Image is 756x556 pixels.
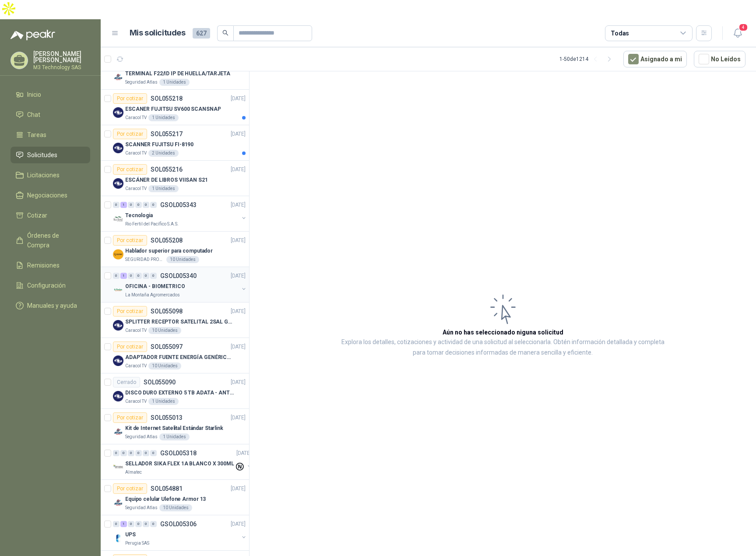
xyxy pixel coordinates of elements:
[231,272,246,280] p: [DATE]
[125,185,147,192] p: Caracol TV
[113,320,123,331] img: Company Logo
[113,143,123,153] img: Company Logo
[27,190,67,200] span: Negociaciones
[11,30,55,40] img: Logo peakr
[151,344,183,350] p: SOL055097
[159,504,192,511] div: 10 Unidades
[125,211,153,220] p: Tecnologia
[559,52,616,66] div: 1 - 50 de 1214
[150,450,157,456] div: 0
[113,93,147,104] div: Por cotizar
[27,170,60,180] span: Licitaciones
[125,79,158,86] p: Seguridad Atlas
[125,469,142,476] p: Almatec
[27,281,66,290] span: Configuración
[148,362,181,369] div: 10 Unidades
[150,202,157,208] div: 0
[148,398,179,405] div: 1 Unidades
[27,110,40,120] span: Chat
[11,207,90,224] a: Cotizar
[125,176,208,184] p: ESCÁNER DE LIBROS VIISAN S21
[151,237,183,243] p: SOL055208
[159,79,190,86] div: 1 Unidades
[113,533,123,543] img: Company Logo
[231,485,246,493] p: [DATE]
[113,391,123,401] img: Company Logo
[11,86,90,103] a: Inicio
[231,130,246,138] p: [DATE]
[150,273,157,279] div: 0
[120,202,127,208] div: 1
[11,297,90,314] a: Manuales y ayuda
[151,166,183,172] p: SOL055216
[113,235,147,246] div: Por cotizar
[101,161,249,196] a: Por cotizarSOL055216[DATE] Company LogoESCÁNER DE LIBROS VIISAN S21Caracol TV1 Unidades
[125,540,149,547] p: Perugia SAS
[125,460,234,468] p: SELLADOR SIKA FLEX 1A BLANCO X 300ML
[125,504,158,511] p: Seguridad Atlas
[443,327,563,337] h3: Aún no has seleccionado niguna solicitud
[113,448,253,476] a: 0 0 0 0 0 0 GSOL005318[DATE] Company LogoSELLADOR SIKA FLEX 1A BLANCO X 300MLAlmatec
[160,202,197,208] p: GSOL005343
[143,450,149,456] div: 0
[11,187,90,204] a: Negociaciones
[33,51,90,63] p: [PERSON_NAME] [PERSON_NAME]
[113,426,123,437] img: Company Logo
[128,450,134,456] div: 0
[125,150,147,157] p: Caracol TV
[151,95,183,102] p: SOL055218
[11,277,90,294] a: Configuración
[101,54,249,90] a: Por cotizarSOL055224[DATE] Company LogoTERMINAL F22/ID IP DE HUELLA/TARJETASeguridad Atlas1 Unidades
[128,202,134,208] div: 0
[113,285,123,295] img: Company Logo
[113,462,123,472] img: Company Logo
[694,51,745,67] button: No Leídos
[27,301,77,310] span: Manuales y ayuda
[11,257,90,274] a: Remisiones
[125,398,147,405] p: Caracol TV
[113,202,120,208] div: 0
[337,337,668,358] p: Explora los detalles, cotizaciones y actividad de una solicitud al seleccionarla. Obtén informaci...
[128,273,134,279] div: 0
[11,147,90,163] a: Solicitudes
[113,178,123,189] img: Company Logo
[101,409,249,444] a: Por cotizarSOL055013[DATE] Company LogoKit de Internet Satelital Estándar StarlinkSeguridad Atlas...
[113,107,123,118] img: Company Logo
[166,256,199,263] div: 10 Unidades
[143,521,149,527] div: 0
[125,292,180,299] p: La Montaña Agromercados
[27,231,82,250] span: Órdenes de Compra
[11,127,90,143] a: Tareas
[125,282,185,291] p: OFICINA - BIOMETRICO
[151,131,183,137] p: SOL055217
[113,306,147,317] div: Por cotizar
[113,72,123,82] img: Company Logo
[11,227,90,253] a: Órdenes de Compra
[148,327,181,334] div: 10 Unidades
[160,273,197,279] p: GSOL005340
[125,353,234,362] p: ADAPTADOR FUENTE ENERGÍA GENÉRICO 24V 1A
[101,232,249,267] a: Por cotizarSOL055208[DATE] Company LogoHablador superior para computadorSEGURIDAD PROVISER LTDA10...
[143,273,149,279] div: 0
[125,256,165,263] p: SEGURIDAD PROVISER LTDA
[113,129,147,139] div: Por cotizar
[101,125,249,161] a: Por cotizarSOL055217[DATE] Company LogoSCANNER FUJITSU FI-8190Caracol TV2 Unidades
[150,521,157,527] div: 0
[231,520,246,528] p: [DATE]
[125,362,147,369] p: Caracol TV
[231,378,246,387] p: [DATE]
[125,531,136,539] p: UPS
[113,355,123,366] img: Company Logo
[113,214,123,224] img: Company Logo
[27,260,60,270] span: Remisiones
[27,211,47,220] span: Cotizar
[236,449,251,457] p: [DATE]
[125,247,213,255] p: Hablador superior para computador
[113,483,147,494] div: Por cotizar
[231,165,246,174] p: [DATE]
[113,164,147,175] div: Por cotizar
[120,273,127,279] div: 1
[125,70,230,78] p: TERMINAL F22/ID IP DE HUELLA/TARJETA
[101,303,249,338] a: Por cotizarSOL055098[DATE] Company LogoSPLITTER RECEPTOR SATELITAL 2SAL GT-SP21Caracol TV10 Unidades
[101,480,249,515] a: Por cotizarSOL054881[DATE] Company LogoEquipo celular Ulefone Armor 13Seguridad Atlas10 Unidades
